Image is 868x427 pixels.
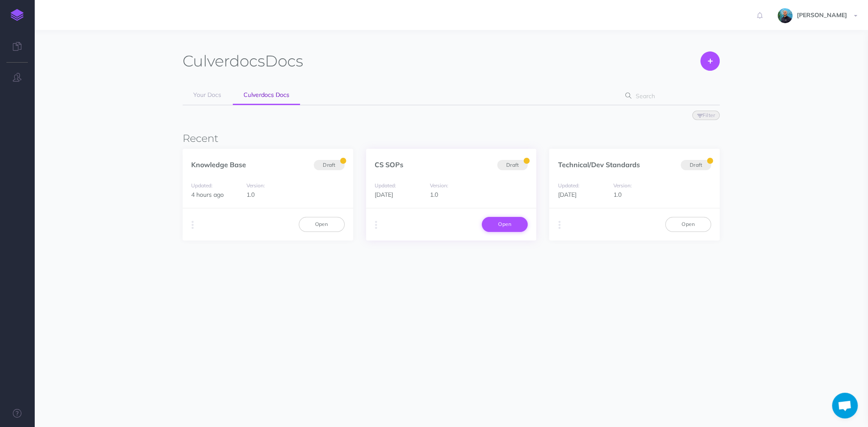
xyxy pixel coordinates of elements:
a: Open [482,217,528,232]
span: Your Docs [193,91,221,99]
h1: Docs [183,51,303,71]
span: 1.0 [430,191,438,198]
a: Technical/Dev Standards [558,160,640,169]
small: Updated: [191,182,213,189]
span: 1.0 [613,191,622,198]
span: 1.0 [246,191,255,198]
small: Version: [246,182,265,189]
a: Knowledge Base [191,160,246,169]
img: logo-mark.svg [11,9,24,21]
small: Version: [613,182,632,189]
i: More actions [375,219,377,231]
span: [DATE] [558,191,576,198]
h3: Recent [183,133,720,144]
i: More actions [558,219,560,231]
span: [PERSON_NAME] [793,11,851,19]
span: Culverdocs [183,51,265,70]
small: Updated: [558,182,579,189]
a: Open [665,217,711,232]
span: 4 hours ago [191,191,224,198]
a: Culverdocs Docs [233,86,300,105]
span: [DATE] [375,191,393,198]
i: More actions [192,219,194,231]
a: Open [299,217,345,232]
button: Filter [692,111,720,120]
small: Version: [430,182,448,189]
span: Culverdocs Docs [243,91,289,99]
a: Open chat [832,393,858,418]
input: Search [633,88,706,104]
small: Updated: [375,182,396,189]
a: CS SOPs [375,160,403,169]
img: 925838e575eb33ea1a1ca055db7b09b0.jpg [778,8,793,23]
a: Your Docs [183,86,232,105]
